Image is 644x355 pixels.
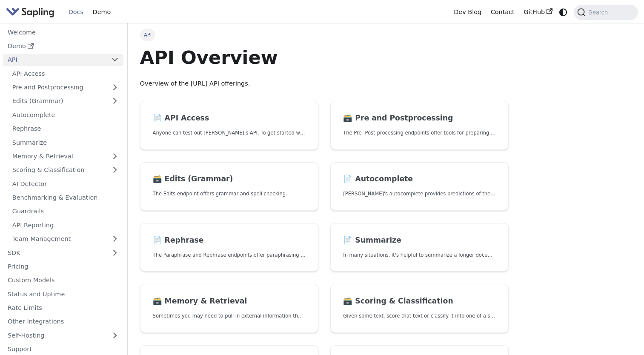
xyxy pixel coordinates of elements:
a: Summarize [8,136,123,149]
p: Anyone can test out Sapling's API. To get started with the API, simply: [153,129,306,137]
a: Pricing [3,261,123,273]
a: SDK [3,246,106,259]
a: Scoring & Classification [8,164,123,176]
a: Dev Blog [449,6,486,19]
a: 📄️ API AccessAnyone can test out [PERSON_NAME]'s API. To get started with the API, simply: [140,101,318,150]
button: Collapse sidebar category 'API' [106,54,123,66]
span: API [140,29,156,41]
h2: Scoring & Classification [343,297,496,306]
a: Benchmarking & Evaluation [8,192,123,204]
p: The Pre- Post-processing endpoints offer tools for preparing your text data for ingestation as we... [343,129,496,137]
a: AI Detector [8,177,123,190]
h2: Autocomplete [343,175,496,184]
a: Memory & Retrieval [8,150,123,163]
a: 🗃️ Memory & RetrievalSometimes you may need to pull in external information that doesn't fit in t... [140,284,318,333]
span: Search [586,9,613,16]
a: API Access [8,67,123,80]
h1: API Overview [140,46,509,69]
a: API Reporting [8,219,123,231]
a: Docs [64,6,88,19]
a: Sapling.aiSapling.ai [6,6,57,18]
h2: Summarize [343,236,496,245]
button: Search (Command+K) [574,5,638,20]
p: The Paraphrase and Rephrase endpoints offer paraphrasing for particular styles. [153,251,306,259]
a: API [3,54,106,66]
h2: Edits (Grammar) [153,175,306,184]
p: Sometimes you may need to pull in external information that doesn't fit in the context size of an... [153,312,306,320]
a: Rephrase [8,123,123,135]
a: 📄️ RephraseThe Paraphrase and Rephrase endpoints offer paraphrasing for particular styles. [140,223,318,272]
p: Overview of the [URL] API offerings. [140,79,509,89]
a: Status and Uptime [3,288,123,300]
a: Autocomplete [8,109,123,121]
a: 📄️ SummarizeIn many situations, it's helpful to summarize a longer document into a shorter, more ... [330,223,509,272]
a: 🗃️ Scoring & ClassificationGiven some text, score that text or classify it into one of a set of p... [330,284,509,333]
button: Switch between dark and light mode (currently system mode) [557,6,570,18]
nav: Breadcrumbs [140,29,509,41]
a: Contact [486,6,519,19]
a: Demo [3,40,123,52]
p: The Edits endpoint offers grammar and spell checking. [153,190,306,198]
a: Rate Limits [3,302,123,314]
h2: API Access [153,114,306,123]
img: Sapling.ai [6,6,54,18]
h2: Rephrase [153,236,306,245]
a: Guardrails [8,205,123,218]
a: Team Management [8,233,123,245]
a: Self-Hosting [3,329,123,341]
a: Pre and Postprocessing [8,81,123,94]
a: Welcome [3,26,123,38]
a: 📄️ Autocomplete[PERSON_NAME]'s autocomplete provides predictions of the next few characters or words [330,162,509,211]
p: In many situations, it's helpful to summarize a longer document into a shorter, more easily diges... [343,251,496,259]
a: 🗃️ Edits (Grammar)The Edits endpoint offers grammar and spell checking. [140,162,318,211]
a: Edits (Grammar) [8,95,123,107]
a: 🗃️ Pre and PostprocessingThe Pre- Post-processing endpoints offer tools for preparing your text d... [330,101,509,150]
h2: Pre and Postprocessing [343,114,496,123]
p: Sapling's autocomplete provides predictions of the next few characters or words [343,190,496,198]
a: GitHub [519,6,557,19]
a: Demo [88,6,115,19]
button: Expand sidebar category 'SDK' [106,246,123,259]
a: Custom Models [3,274,123,286]
a: Other Integrations [3,315,123,328]
p: Given some text, score that text or classify it into one of a set of pre-specified categories. [343,312,496,320]
h2: Memory & Retrieval [153,297,306,306]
